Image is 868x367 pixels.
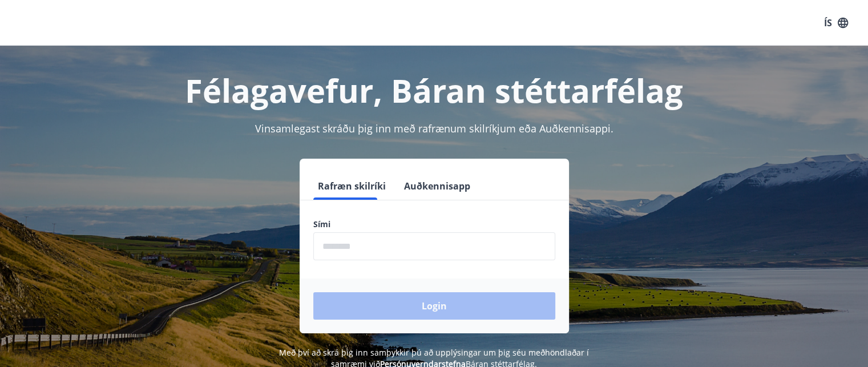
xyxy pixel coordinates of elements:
[313,219,555,230] label: Sími
[818,13,854,33] button: ÍS
[399,172,475,200] button: Auðkennisapp
[313,172,390,200] button: Rafræn skilríki
[255,122,613,135] span: Vinsamlegast skráðu þig inn með rafrænum skilríkjum eða Auðkennisappi.
[37,68,831,112] h1: Félagavefur, Báran stéttarfélag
